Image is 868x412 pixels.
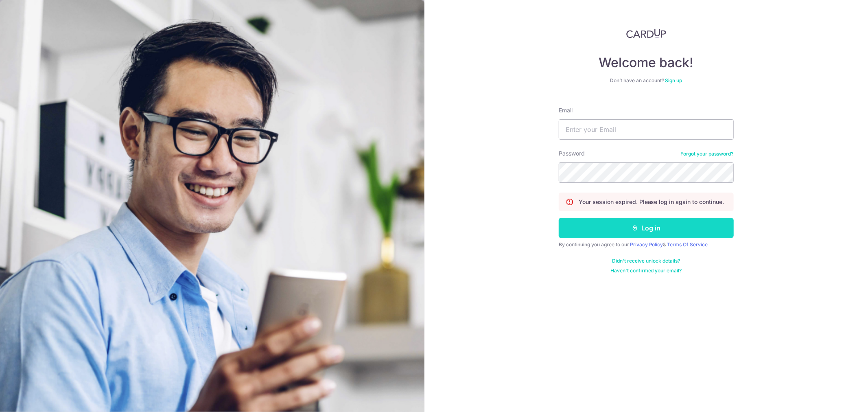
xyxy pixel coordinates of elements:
[559,241,734,248] div: By continuing you agree to our &
[612,258,680,264] a: Didn't receive unlock details?
[626,28,666,38] img: CardUp Logo
[579,198,724,206] p: Your session expired. Please log in again to continue.
[559,77,734,84] div: Don’t have an account?
[610,267,682,274] a: Haven't confirmed your email?
[559,55,734,71] h4: Welcome back!
[681,151,734,157] a: Forgot your password?
[559,106,573,114] label: Email
[559,218,734,238] button: Log in
[630,241,663,248] a: Privacy Policy
[559,149,585,158] label: Password
[667,241,708,248] a: Terms Of Service
[665,77,682,83] a: Sign up
[559,119,734,140] input: Enter your Email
